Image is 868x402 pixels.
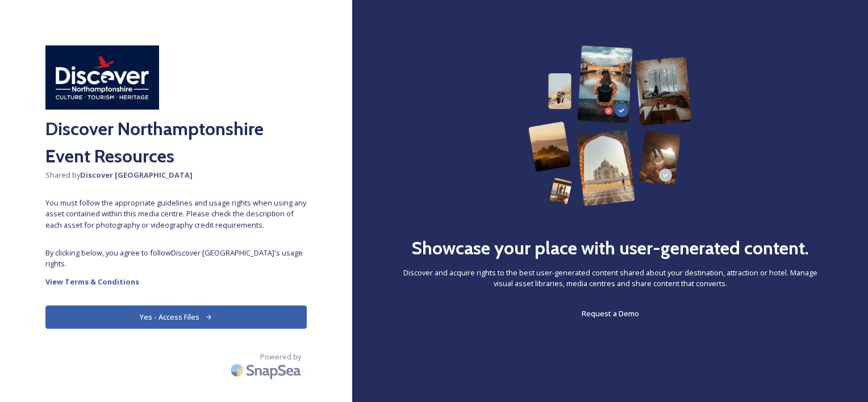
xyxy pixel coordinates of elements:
img: SnapSea Logo [227,357,307,384]
img: 63b42ca75bacad526042e722_Group%20154-p-800.png [528,45,692,206]
span: Discover and acquire rights to the best user-generated content shared about your destination, att... [398,267,823,289]
strong: View Terms & Conditions [45,277,139,287]
a: Request a Demo [582,307,639,320]
strong: Discover [GEOGRAPHIC_DATA] [80,170,193,180]
h2: Showcase your place with user-generated content. [411,235,809,262]
span: Powered by [260,351,301,362]
button: Yes - Access Files [45,305,307,329]
span: Shared by [45,170,307,181]
a: View Terms & Conditions [45,275,307,288]
h2: Discover Northamptonshire Event Resources [45,115,307,170]
span: You must follow the appropriate guidelines and usage rights when using any asset contained within... [45,198,307,231]
img: Discover%20Northamptonshire.jpg [45,45,159,110]
span: Request a Demo [582,308,639,319]
span: By clicking below, you agree to follow Discover [GEOGRAPHIC_DATA] 's usage rights. [45,248,307,269]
